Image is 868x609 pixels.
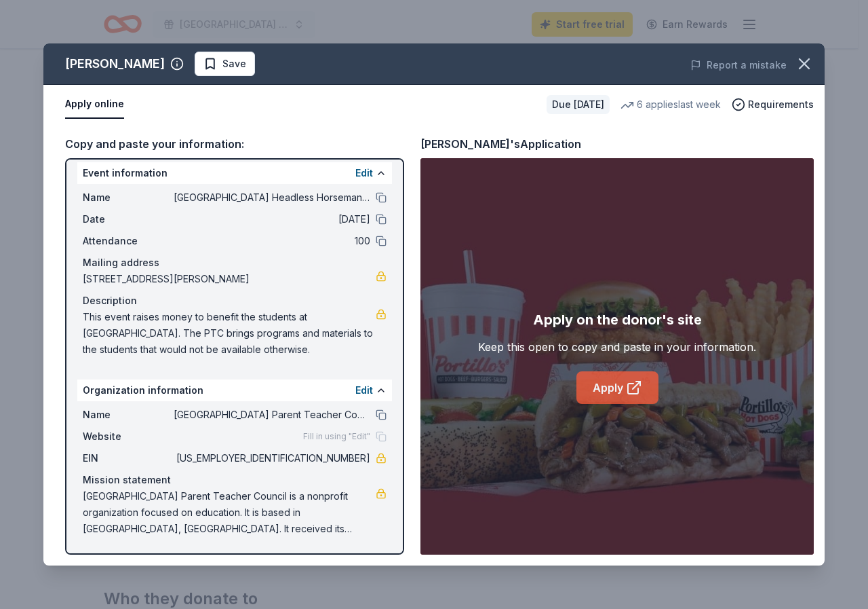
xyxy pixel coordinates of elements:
[174,450,370,466] span: [US_EMPLOYER_IDENTIFICATION_NUMBER]
[65,53,165,75] div: [PERSON_NAME]
[83,472,387,488] div: Mission statement
[547,95,610,114] div: Due [DATE]
[77,380,392,401] div: Organization information
[83,271,376,287] span: [STREET_ADDRESS][PERSON_NAME]
[174,233,370,249] span: 100
[174,211,370,227] span: [DATE]
[690,57,787,73] button: Report a mistake
[83,293,387,309] div: Description
[83,255,387,271] div: Mailing address
[420,135,581,153] div: [PERSON_NAME]'s Application
[732,96,814,113] button: Requirements
[83,450,174,466] span: EIN
[620,96,721,113] div: 6 applies last week
[83,488,376,537] span: [GEOGRAPHIC_DATA] Parent Teacher Council is a nonprofit organization focused on education. It is ...
[83,407,174,423] span: Name
[174,407,370,423] span: [GEOGRAPHIC_DATA] Parent Teacher Council
[83,428,174,445] span: Website
[65,90,124,119] button: Apply online
[576,371,658,404] a: Apply
[303,431,370,442] span: Fill in using "Edit"
[83,211,174,227] span: Date
[174,189,370,206] span: [GEOGRAPHIC_DATA] Headless Horseman Gala
[83,309,376,358] span: This event raises money to benefit the students at [GEOGRAPHIC_DATA]. The PTC brings programs and...
[478,339,756,355] div: Keep this open to copy and paste in your information.
[222,56,246,72] span: Save
[77,162,392,184] div: Event information
[533,309,702,331] div: Apply on the donor's site
[355,382,373,399] button: Edit
[65,135,404,153] div: Copy and paste your information:
[83,189,174,206] span: Name
[355,165,373,181] button: Edit
[195,52,255,76] button: Save
[83,233,174,249] span: Attendance
[748,96,814,113] span: Requirements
